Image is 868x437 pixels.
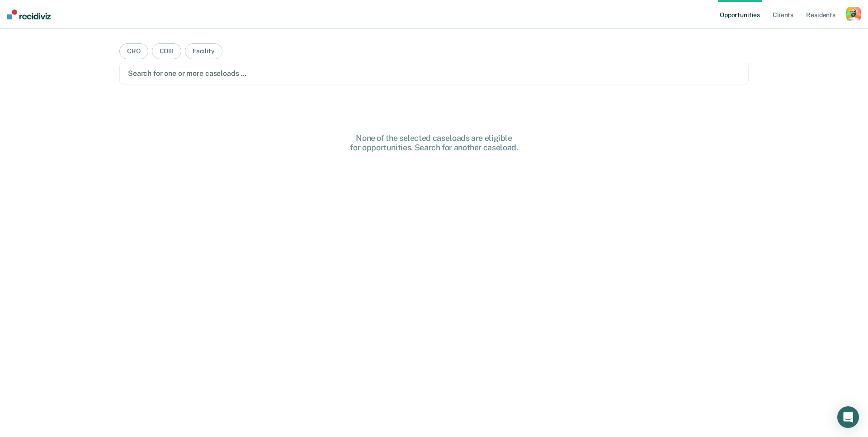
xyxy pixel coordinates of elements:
button: COIII [152,43,181,59]
div: None of the selected caseloads are eligible for opportunities. Search for another caseload. [289,133,579,153]
button: Facility [185,43,222,59]
button: CRO [119,43,148,59]
div: Open Intercom Messenger [837,406,859,428]
img: Recidiviz [7,9,51,19]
